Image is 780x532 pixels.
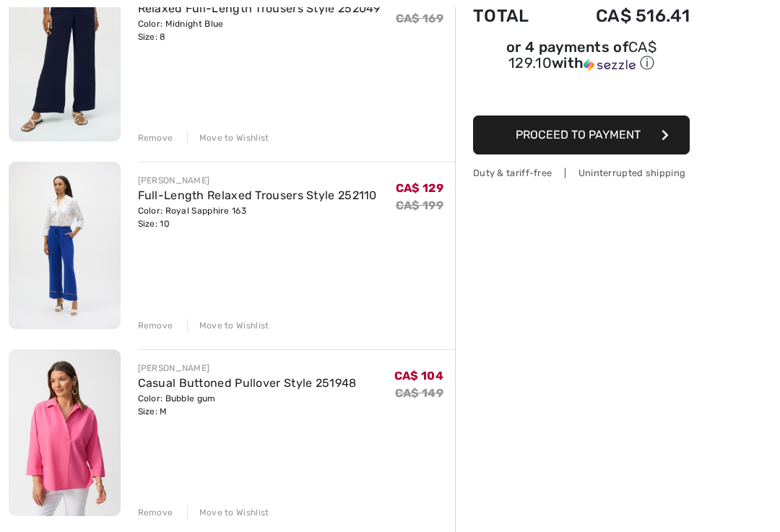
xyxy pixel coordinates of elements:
[473,78,690,110] iframe: PayPal-paypal
[394,369,443,383] span: CA$ 104
[9,162,121,328] img: Full-Length Relaxed Trousers Style 252110
[138,1,381,15] a: Relaxed Full-Length Trousers Style 252049
[396,199,443,212] s: CA$ 199
[473,115,690,154] button: Proceed to Payment
[584,58,636,71] img: Sezzle
[187,506,269,519] div: Move to Wishlist
[396,181,443,195] span: CA$ 129
[138,131,173,144] div: Remove
[516,128,641,141] span: Proceed to Payment
[138,319,173,332] div: Remove
[138,392,357,418] div: Color: Bubble gum Size: M
[138,204,377,230] div: Color: Royal Sapphire 163 Size: 10
[138,188,377,202] a: Full-Length Relaxed Trousers Style 252110
[138,362,357,375] div: [PERSON_NAME]
[395,386,443,400] s: CA$ 149
[396,12,443,25] s: CA$ 169
[473,40,690,78] div: or 4 payments ofCA$ 129.10withSezzle Click to learn more about Sezzle
[138,17,381,43] div: Color: Midnight Blue Size: 8
[187,131,269,144] div: Move to Wishlist
[9,349,121,516] img: Casual Buttoned Pullover Style 251948
[508,38,656,71] span: CA$ 129.10
[138,376,357,390] a: Casual Buttoned Pullover Style 251948
[473,166,690,180] div: Duty & tariff-free | Uninterrupted shipping
[187,319,269,332] div: Move to Wishlist
[138,174,377,187] div: [PERSON_NAME]
[473,40,690,73] div: or 4 payments of with
[138,506,173,519] div: Remove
